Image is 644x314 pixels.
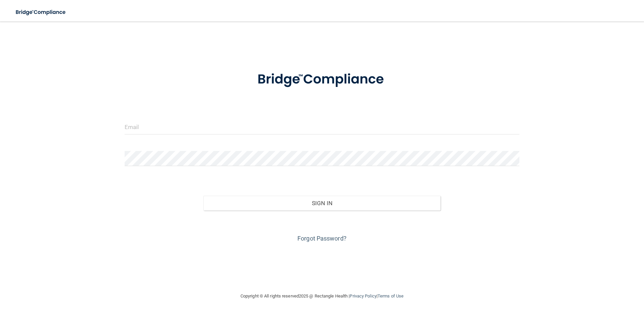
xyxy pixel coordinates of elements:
[125,119,520,134] input: Email
[244,62,400,97] img: bridge_compliance_login_screen.278c3ca4.svg
[297,235,347,242] a: Forgot Password?
[199,285,445,307] div: Copyright © All rights reserved 2025 @ Rectangle Health | |
[10,5,72,19] img: bridge_compliance_login_screen.278c3ca4.svg
[527,266,636,293] iframe: Drift Widget Chat Controller
[203,196,441,211] button: Sign In
[350,293,376,299] a: Privacy Policy
[378,293,404,299] a: Terms of Use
